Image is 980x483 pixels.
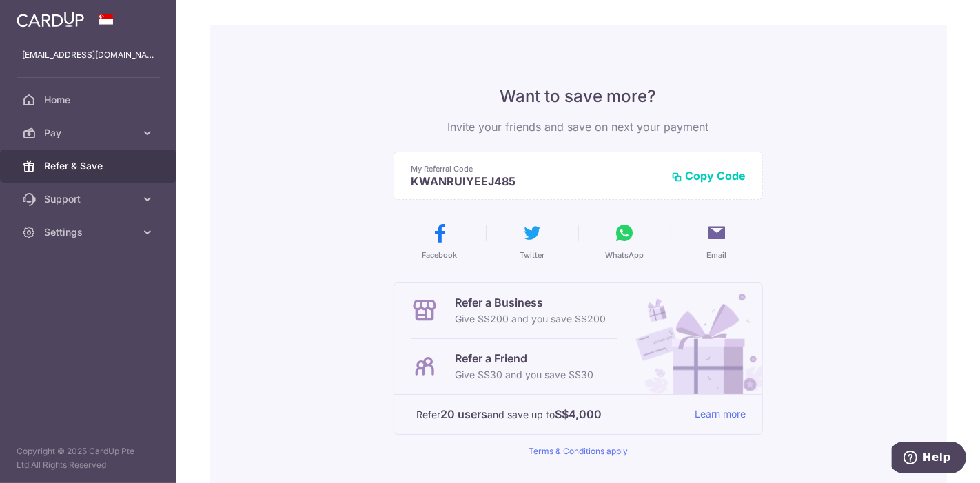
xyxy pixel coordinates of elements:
[44,126,135,140] span: Pay
[555,406,602,422] strong: S$4,000
[707,249,727,260] span: Email
[695,406,746,423] a: Learn more
[394,85,763,107] p: Want to save more?
[605,249,644,260] span: WhatsApp
[520,249,544,260] span: Twitter
[31,10,59,22] span: Help
[44,225,135,239] span: Settings
[455,367,593,383] p: Give S$30 and you save S$30
[422,249,458,260] span: Facebook
[22,48,154,62] p: [EMAIL_ADDRESS][DOMAIN_NAME]
[411,163,660,174] p: My Referral Code
[455,350,593,367] p: Refer a Friend
[440,406,487,422] strong: 20 users
[44,159,135,173] span: Refer & Save
[584,222,665,260] button: WhatsApp
[455,311,606,327] p: Give S$200 and you save S$200
[399,222,480,260] button: Facebook
[671,169,746,183] button: Copy Code
[411,174,660,188] p: KWANRUIYEEJ485
[676,222,757,260] button: Email
[17,11,84,28] img: CardUp
[529,446,628,456] a: Terms & Conditions apply
[892,442,966,476] iframe: Opens a widget where you can find more information
[44,93,135,107] span: Home
[491,222,573,260] button: Twitter
[455,294,606,311] p: Refer a Business
[623,283,762,394] img: Refer
[44,192,135,206] span: Support
[416,406,684,423] p: Refer and save up to
[394,119,763,135] p: Invite your friends and save on next your payment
